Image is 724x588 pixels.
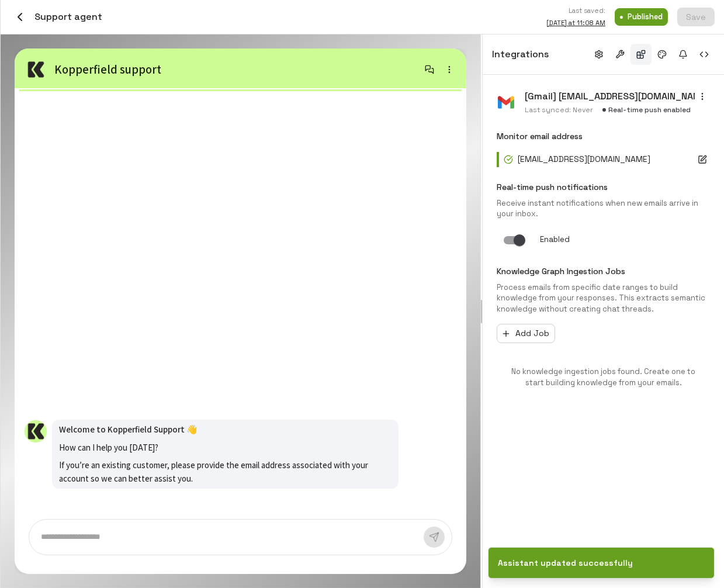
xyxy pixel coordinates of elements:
button: Basic info [588,44,609,65]
p: Receive instant notifications when new emails arrive in your inbox. [497,198,710,220]
p: If you’re an existing customer, please provide the email address associated with your account so ... [59,459,392,485]
h6: Integrations [492,47,549,62]
button: Integrations [631,44,652,65]
div: Assistant updated successfully [498,557,633,569]
button: Add Job [497,324,555,343]
button: Tools [609,44,631,65]
strong: Welcome to Kopperfield Support 👋 [59,424,198,435]
svg: Access to email address is validated [504,155,513,164]
p: No knowledge ingestion jobs found. Create one to start building knowledge from your emails. [511,366,696,388]
p: Knowledge Graph Ingestion Jobs [497,265,710,278]
p: Enabled [540,234,570,245]
p: Monitor email address [497,130,583,143]
h6: [Gmail] [EMAIL_ADDRESS][DOMAIN_NAME] [525,89,695,104]
p: Process emails from specific date ranges to build knowledge from your responses. This extracts se... [497,282,710,315]
p: [EMAIL_ADDRESS][DOMAIN_NAME] [518,153,650,165]
button: Embed [694,44,715,65]
img: Gmail [497,93,515,112]
p: Kopperfield support [54,60,349,78]
span: Real-time push enabled [602,104,691,116]
p: Real-time push notifications [497,181,710,193]
button: Branding [652,44,673,65]
span: Last synced: Never [525,104,593,116]
button: Notifications [673,44,694,65]
p: How can I help you [DATE]? [59,441,392,455]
